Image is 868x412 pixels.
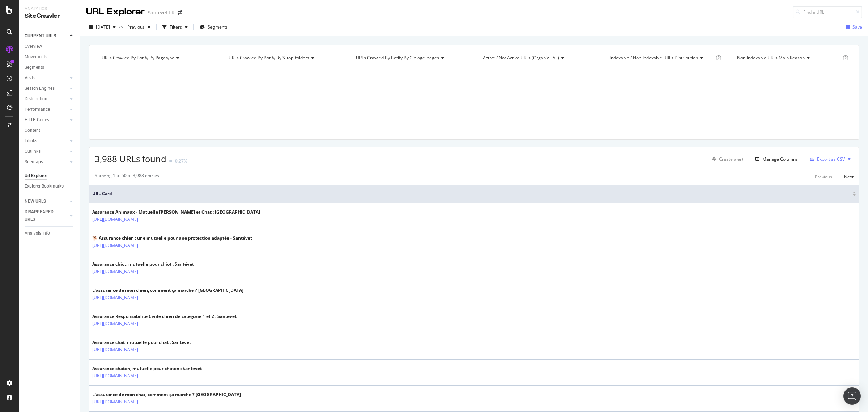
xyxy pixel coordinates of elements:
div: Santevet FR [148,9,175,16]
div: Inlinks [25,137,37,145]
div: HTTP Codes [25,116,49,124]
div: Overview [25,43,42,50]
button: Filters [159,21,191,33]
a: Performance [25,106,68,113]
a: HTTP Codes [25,116,68,124]
a: Url Explorer [25,172,75,180]
div: arrow-right-arrow-left [178,10,182,15]
a: CURRENT URLS [25,32,68,40]
div: Url Explorer [25,172,47,180]
a: Distribution [25,95,68,103]
button: Manage Columns [752,155,798,163]
button: Previous [815,172,832,181]
div: CURRENT URLS [25,32,56,40]
div: Assurance Animaux - Mutuelle [PERSON_NAME] et Chat : [GEOGRAPHIC_DATA] [92,209,260,215]
input: Find a URL [793,6,862,18]
a: Movements [25,53,75,61]
div: NEW URLS [25,198,46,205]
span: Segments [208,24,228,30]
h4: Active / Not Active URLs [481,52,593,64]
span: Active / Not Active URLs (organic - all) [483,55,559,61]
h4: URLs Crawled By Botify By s_top_folders [227,52,339,64]
a: Search Engines [25,85,68,92]
img: Equal [169,160,172,162]
div: Performance [25,106,50,113]
a: Sitemaps [25,158,68,166]
span: 2025 Oct. 5th [96,24,110,30]
div: Showing 1 to 50 of 3,988 entries [95,172,159,181]
div: Save [852,24,862,30]
div: Analysis Info [25,230,50,237]
div: SiteCrawler [25,12,74,20]
div: Assurance Responsabilité Civile chien de catégorie 1 et 2 : Santévet [92,313,237,320]
span: URLs Crawled By Botify By ciblage_pages [356,55,439,61]
div: Next [844,174,854,180]
button: Segments [197,21,231,33]
div: Open Intercom Messenger [843,387,861,405]
div: Manage Columns [762,156,798,162]
a: Content [25,127,75,134]
a: Inlinks [25,137,68,145]
a: Visits [25,74,68,82]
div: Outlinks [25,148,41,155]
button: Export as CSV [807,153,845,165]
div: -0.27% [174,158,187,164]
button: Save [843,21,862,33]
span: Indexable / Non-Indexable URLs distribution [610,55,698,61]
div: 🐕 Assurance chien : une mutuelle pour une protection adaptée - Santévet [92,235,252,241]
a: [URL][DOMAIN_NAME] [92,294,138,301]
div: Visits [25,74,35,82]
div: L'assurance de mon chien, comment ça marche ? [GEOGRAPHIC_DATA] [92,287,243,294]
a: [URL][DOMAIN_NAME] [92,372,138,379]
h4: URLs Crawled By Botify By pagetype [100,52,212,64]
span: URLs Crawled By Botify By pagetype [102,55,174,61]
a: [URL][DOMAIN_NAME] [92,320,138,327]
span: URLs Crawled By Botify By s_top_folders [229,55,309,61]
a: NEW URLS [25,198,68,205]
div: Assurance chat, mutuelle pour chat : Santévet [92,339,191,346]
div: Explorer Bookmarks [25,182,64,190]
div: Previous [815,174,832,180]
div: Segments [25,64,44,71]
div: Analytics [25,6,74,12]
button: Next [844,172,854,181]
a: Segments [25,64,75,71]
button: Previous [124,21,153,33]
a: [URL][DOMAIN_NAME] [92,216,138,223]
h4: Indexable / Non-Indexable URLs Distribution [608,52,714,64]
div: Export as CSV [817,156,845,162]
div: Create alert [719,156,743,162]
h4: URLs Crawled By Botify By ciblage_pages [354,52,466,64]
div: Search Engines [25,85,55,92]
a: Outlinks [25,148,68,155]
div: Content [25,127,40,134]
a: [URL][DOMAIN_NAME] [92,398,138,405]
div: Sitemaps [25,158,43,166]
div: DISAPPEARED URLS [25,208,61,223]
a: Explorer Bookmarks [25,182,75,190]
div: Assurance chiot, mutuelle pour chiot : Santévet [92,261,194,268]
div: Distribution [25,95,47,103]
div: L'assurance de mon chat, comment ça marche ? [GEOGRAPHIC_DATA] [92,391,241,398]
div: Movements [25,53,47,61]
span: URL Card [92,190,851,197]
a: [URL][DOMAIN_NAME] [92,242,138,249]
div: Filters [170,24,182,30]
span: Non-Indexable URLs Main Reason [737,55,805,61]
a: DISAPPEARED URLS [25,208,68,223]
a: Overview [25,43,75,50]
span: vs [119,23,124,29]
span: Previous [124,24,145,30]
button: [DATE] [86,21,119,33]
span: 3,988 URLs found [95,153,166,165]
button: Create alert [709,153,743,165]
a: [URL][DOMAIN_NAME] [92,346,138,353]
a: Analysis Info [25,230,75,237]
div: URL Explorer [86,6,145,18]
a: [URL][DOMAIN_NAME] [92,268,138,275]
div: Assurance chaton, mutuelle pour chaton : Santévet [92,365,202,372]
h4: Non-Indexable URLs Main Reason [736,52,841,64]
